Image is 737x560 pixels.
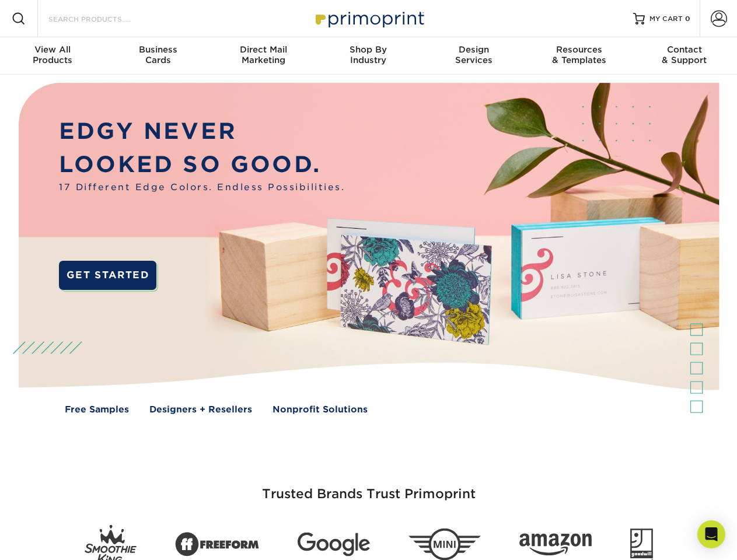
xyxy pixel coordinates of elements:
span: Shop By [316,44,421,55]
input: SEARCH PRODUCTS..... [47,12,161,26]
a: DesignServices [421,37,526,75]
div: & Templates [526,44,631,65]
span: Contact [632,44,737,55]
div: Services [421,44,526,65]
span: Business [105,44,210,55]
a: Contact& Support [632,37,737,75]
span: Resources [526,44,631,55]
h3: Trusted Brands Trust Primoprint [27,459,710,516]
span: Direct Mail [211,44,316,55]
a: Direct MailMarketing [211,37,316,75]
div: Open Intercom Messenger [697,520,725,548]
a: Free Samples [65,403,129,416]
span: 0 [685,15,690,23]
div: Cards [105,44,210,65]
img: Google [298,533,370,556]
a: Nonprofit Solutions [273,403,368,416]
a: Designers + Resellers [149,403,252,416]
span: MY CART [649,14,683,24]
img: Amazon [519,534,592,556]
a: GET STARTED [59,261,156,290]
a: Resources& Templates [526,37,631,75]
div: & Support [632,44,737,65]
a: BusinessCards [105,37,210,75]
p: LOOKED SO GOOD. [59,148,345,181]
div: Industry [316,44,421,65]
img: Goodwill [630,528,653,560]
span: Design [421,44,526,55]
p: EDGY NEVER [59,115,345,148]
img: Primoprint [310,6,427,31]
a: Shop ByIndustry [316,37,421,75]
span: 17 Different Edge Colors. Endless Possibilities. [59,181,345,194]
div: Marketing [211,44,316,65]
